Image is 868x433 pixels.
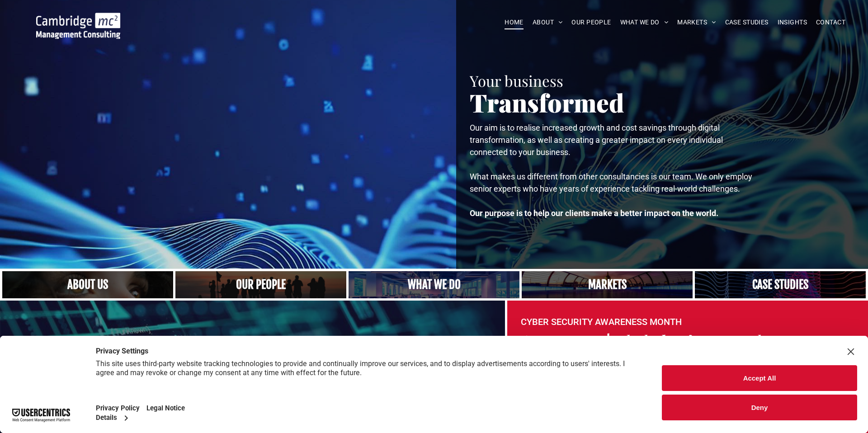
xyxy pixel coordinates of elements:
a: CONTACT [811,15,850,29]
span: Our aim is to realise increased growth and cost savings through digital transformation, as well a... [470,123,723,157]
a: ABOUT [528,15,567,29]
a: Your Business Transformed | Cambridge Management Consulting [36,14,120,24]
a: WHAT WE DO [616,15,673,29]
strong: Our purpose is to help our clients make a better impact on the world. [470,208,718,218]
span: help [627,330,658,351]
a: HOME [500,15,528,29]
font: CYBER SECURITY AWARENESS MONTH [521,316,682,327]
span: What makes us different from other consultancies is our team. We only employ senior experts who h... [470,172,752,193]
a: Close up of woman's face, centered on her eyes [2,271,173,298]
span: experts [554,325,622,352]
span: Transformed [470,85,624,119]
a: MARKETS [673,15,720,29]
img: Go to Homepage [36,13,120,39]
a: Our Markets | Cambridge Management Consulting [522,271,693,298]
span: Our [521,330,549,351]
a: CASE STUDIES | See an Overview of All Our Case Studies | Cambridge Management Consulting [695,271,866,298]
a: INSIGHTS [773,15,811,29]
a: CASE STUDIES [721,15,773,29]
a: A crowd in silhouette at sunset, on a rise or lookout point [175,271,346,298]
strong: businesses [662,330,741,351]
a: OUR PEOPLE [567,15,615,29]
a: A yoga teacher lifting his whole body off the ground in the peacock pose [349,271,519,298]
span: Your business [470,71,563,90]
